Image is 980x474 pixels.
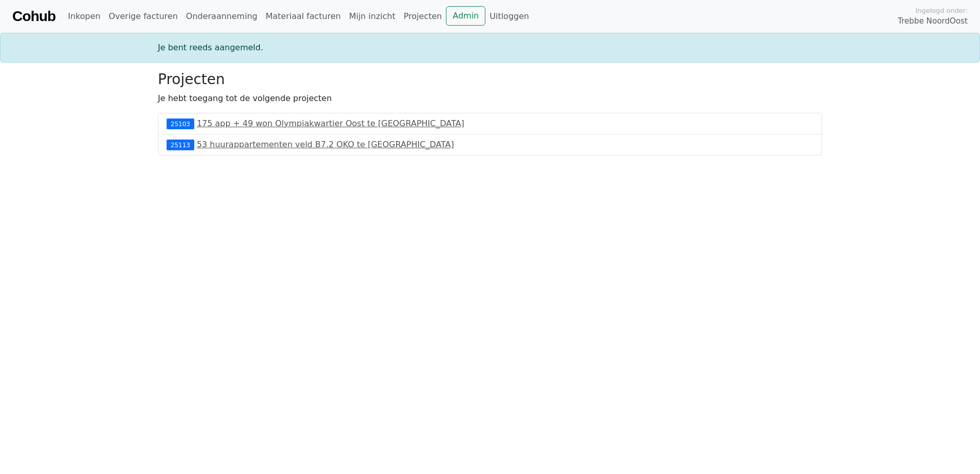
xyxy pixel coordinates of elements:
a: 175 app + 49 won Olympiakwartier Oost te [GEOGRAPHIC_DATA] [197,118,464,128]
a: Cohub [12,4,55,29]
span: Trebbe NoordOost [898,15,968,27]
a: Overige facturen [105,6,182,27]
span: Ingelogd onder: [915,6,968,15]
div: 25103 [167,118,194,129]
p: Je hebt toegang tot de volgende projecten [158,92,822,105]
a: Projecten [399,6,446,27]
a: Materiaal facturen [261,6,345,27]
a: Admin [446,6,485,26]
div: Je bent reeds aangemeld. [152,42,828,54]
a: 53 huurappartementen veld B7.2 OKO te [GEOGRAPHIC_DATA] [197,140,454,149]
h3: Projecten [158,71,822,88]
a: Inkopen [64,6,104,27]
a: Mijn inzicht [345,6,400,27]
a: Uitloggen [485,6,533,27]
div: 25113 [167,140,194,150]
a: Onderaanneming [182,6,261,27]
